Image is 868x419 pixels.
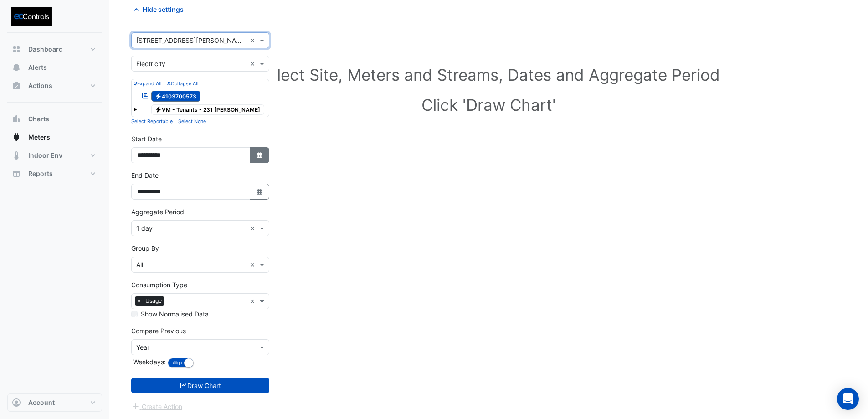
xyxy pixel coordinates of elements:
button: Alerts [7,58,102,77]
label: Start Date [131,134,162,144]
span: Clear [250,260,257,269]
label: Aggregate Period [131,207,184,217]
span: Clear [250,223,257,233]
span: Actions [28,81,52,90]
span: Dashboard [28,45,63,54]
button: Expand All [134,79,162,88]
button: Collapse All [167,79,199,88]
button: Reports [7,165,102,183]
h1: Select Site, Meters and Streams, Dates and Aggregate Period [146,65,832,84]
button: Select Reportable [131,117,173,125]
small: Collapse All [167,81,199,87]
span: Usage [143,296,164,305]
span: Charts [28,114,49,124]
button: Select None [178,117,206,125]
app-icon: Reports [12,169,21,178]
span: Indoor Env [28,151,62,160]
label: Weekdays: [131,357,166,367]
button: Actions [7,77,102,95]
span: 4103700573 [151,91,201,102]
label: End Date [131,171,159,180]
button: Account [7,393,102,412]
app-icon: Alerts [12,63,21,72]
span: Hide settings [143,5,184,14]
app-icon: Dashboard [12,45,21,54]
label: Compare Previous [131,326,186,336]
small: Select None [178,119,206,124]
span: Meters [28,133,50,142]
span: Reports [28,169,53,178]
app-icon: Charts [12,114,21,124]
button: Indoor Env [7,146,102,165]
button: Charts [7,110,102,128]
fa-icon: Electricity [155,93,162,99]
fa-icon: Select Date [256,188,264,196]
span: VM - Tenants - 231 [PERSON_NAME] [151,104,265,115]
fa-icon: Reportable [141,92,149,99]
span: Clear [250,296,257,306]
fa-icon: Select Date [256,151,264,159]
span: Clear [250,59,257,68]
app-icon: Meters [12,133,21,142]
span: Alerts [28,63,47,72]
small: Select Reportable [131,119,173,124]
label: Group By [131,243,159,253]
button: Meters [7,128,102,146]
app-icon: Indoor Env [12,151,21,160]
img: Company Logo [11,7,52,26]
span: Account [28,398,55,407]
button: Draw Chart [131,378,269,393]
span: × [135,296,143,305]
button: Dashboard [7,40,102,58]
app-escalated-ticket-create-button: Please draw the charts first [131,402,183,409]
app-icon: Actions [12,81,21,90]
label: Show Normalised Data [141,309,209,319]
small: Expand All [134,81,162,87]
h1: Click 'Draw Chart' [146,95,832,114]
span: Clear [250,36,257,45]
fa-icon: Electricity [155,106,162,113]
div: Open Intercom Messenger [837,388,859,410]
button: Hide settings [131,1,190,17]
label: Consumption Type [131,280,187,290]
